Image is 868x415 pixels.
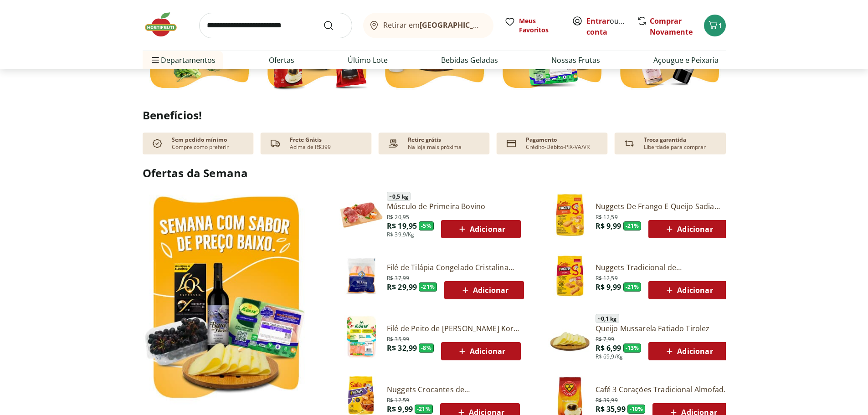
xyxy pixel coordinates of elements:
a: Comprar Novamente [650,16,693,37]
a: Açougue e Peixaria [653,55,719,66]
span: Adicionar [664,285,713,296]
span: - 21 % [415,405,433,414]
span: R$ 6,99 [596,343,621,353]
p: Frete Grátis [290,136,322,143]
button: Adicionar [441,220,521,238]
span: R$ 39,9/Kg [387,231,415,238]
h2: Benefícios! [143,109,726,122]
a: Último Lote [348,55,388,66]
span: R$ 39,99 [596,395,618,404]
a: Entrar [586,16,610,26]
span: Adicionar [664,224,713,235]
a: Nuggets Tradicional de [PERSON_NAME] - 300g [596,262,729,272]
img: Principal [548,315,592,359]
button: Adicionar [441,342,521,360]
button: Menu [150,49,161,71]
span: ~ 0,1 kg [596,314,619,323]
a: Nossas Frutas [551,55,600,66]
img: Músculo de Primeira Bovino [339,193,383,237]
img: Ver todos [143,188,309,410]
span: R$ 69,9/Kg [596,353,623,360]
button: Adicionar [648,220,728,238]
span: - 5 % [419,221,434,231]
span: - 10 % [627,405,646,414]
span: R$ 9,99 [596,282,621,292]
img: Filé de Tilápia Congelado Cristalina 400g [339,254,383,298]
span: R$ 19,95 [387,221,417,231]
a: Músculo de Primeira Bovino [387,201,521,211]
span: Departamentos [150,49,216,71]
p: Compre como preferir [172,143,229,151]
span: R$ 12,59 [387,395,409,404]
span: ou [586,15,627,37]
img: Devolução [622,136,637,151]
img: Hortifruti [143,11,188,38]
p: Crédito-Débito-PIX-VA/VR [526,143,590,151]
a: Bebidas Geladas [441,55,498,66]
img: check [150,136,164,151]
span: Adicionar [460,285,508,296]
span: - 13 % [623,343,642,353]
span: R$ 35,99 [387,334,409,343]
a: Queijo Mussarela Fatiado Tirolez [596,323,729,333]
span: - 21 % [419,282,437,292]
img: Nuggets Tradicional de Frango Sadia - 300g [548,254,592,298]
a: Nuggets De Frango E Queijo Sadia 300G [596,201,729,211]
a: Filé de Peito de [PERSON_NAME] Korin 600g [387,323,521,333]
button: Adicionar [444,281,524,299]
button: Retirar em[GEOGRAPHIC_DATA]/[GEOGRAPHIC_DATA] [363,13,493,38]
a: Meus Favoritos [504,16,561,35]
span: R$ 12,59 [596,273,618,282]
span: R$ 9,99 [596,221,621,231]
img: payment [386,136,401,151]
img: Nuggets de Frango e Queijo Sadia 300g [548,193,592,237]
span: R$ 9,99 [387,404,413,414]
span: - 8 % [419,343,434,353]
button: Adicionar [648,281,728,299]
button: Adicionar [648,342,728,360]
input: search [199,13,352,38]
span: Adicionar [457,346,505,357]
span: - 21 % [623,282,642,292]
a: Filé de Tilápia Congelado Cristalina 400g [387,262,524,272]
a: Nuggets Crocantes de [PERSON_NAME] 300g [387,384,520,395]
p: Na loja mais próxima [408,143,462,151]
span: R$ 7,99 [596,334,615,343]
span: - 21 % [623,221,642,231]
span: Adicionar [664,346,713,357]
p: Retire grátis [408,136,441,143]
span: Adicionar [457,224,505,235]
span: 1 [719,21,722,30]
span: R$ 32,99 [387,343,417,353]
button: Submit Search [323,20,345,31]
span: R$ 20,95 [387,212,409,221]
p: Liberdade para comprar [644,143,706,151]
span: R$ 12,59 [596,212,618,221]
p: Acima de R$399 [290,143,331,151]
a: Café 3 Corações Tradicional Almofada 500g [596,384,733,395]
a: Criar conta [586,16,637,37]
span: Retirar em [383,21,484,29]
span: R$ 29,99 [387,282,417,292]
button: Carrinho [704,15,726,36]
p: Pagamento [526,136,557,143]
b: [GEOGRAPHIC_DATA]/[GEOGRAPHIC_DATA] [420,20,573,30]
h2: Ofertas da Semana [143,165,726,181]
span: R$ 35,99 [596,404,626,414]
p: Troca garantida [644,136,686,143]
span: Meus Favoritos [519,16,561,35]
a: Ofertas [269,55,294,66]
img: truck [268,136,282,151]
p: Sem pedido mínimo [172,136,227,143]
span: ~ 0,5 kg [387,192,411,201]
img: card [504,136,519,151]
span: R$ 37,99 [387,273,409,282]
img: Filé de Peito de Frango Congelado Korin 600g [339,315,383,359]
